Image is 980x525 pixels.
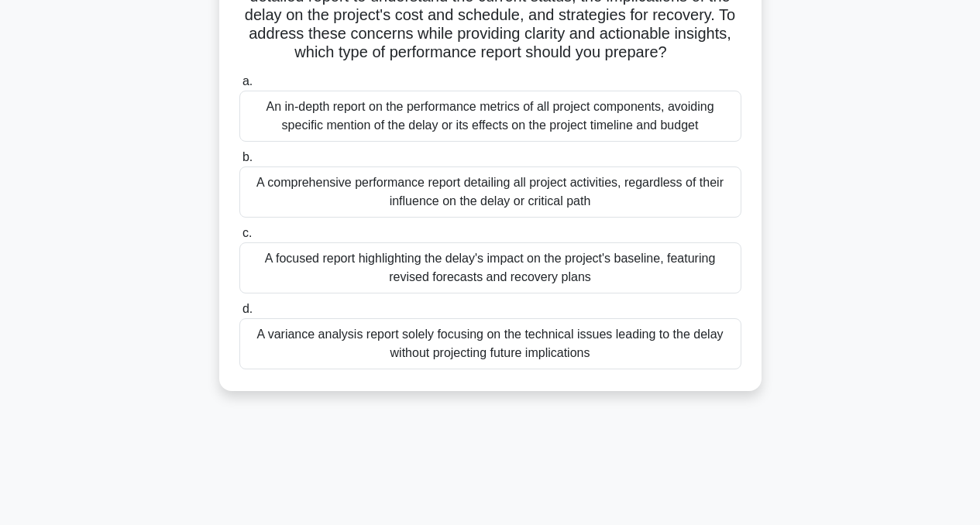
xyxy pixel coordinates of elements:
div: A comprehensive performance report detailing all project activities, regardless of their influenc... [239,166,741,218]
div: A focused report highlighting the delay's impact on the project's baseline, featuring revised for... [239,242,741,293]
div: A variance analysis report solely focusing on the technical issues leading to the delay without p... [239,318,741,369]
div: An in-depth report on the performance metrics of all project components, avoiding specific mentio... [239,91,741,142]
span: a. [242,74,253,87]
span: d. [242,302,253,315]
span: c. [242,226,252,239]
span: b. [242,150,253,163]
